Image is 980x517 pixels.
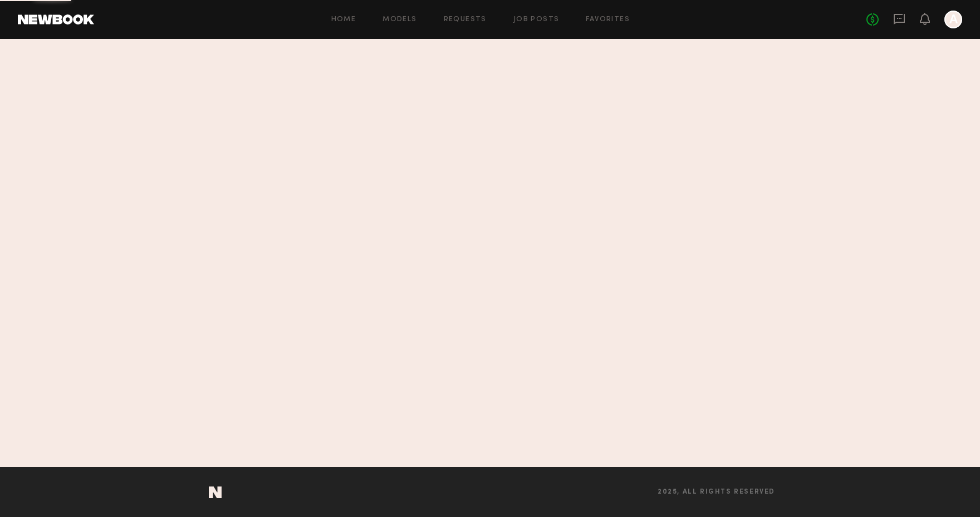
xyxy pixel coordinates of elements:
[383,16,416,23] a: Models
[444,16,487,23] a: Requests
[331,16,356,23] a: Home
[944,11,962,28] a: A
[513,16,560,23] a: Job Posts
[586,16,630,23] a: Favorites
[658,489,775,496] span: 2025, all rights reserved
